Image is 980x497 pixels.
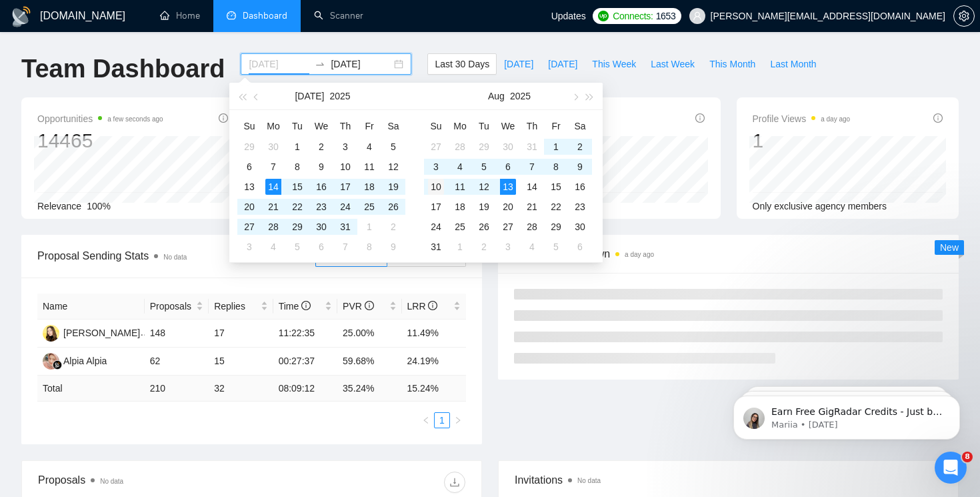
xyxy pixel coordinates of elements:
span: [DATE] [504,57,533,71]
td: 2025-07-02 [309,137,333,157]
td: 2025-07-25 [357,197,381,217]
div: 17 [337,179,353,195]
div: 13 [500,179,516,195]
div: 5 [548,239,564,255]
td: 2025-07-18 [357,177,381,197]
div: 14 [265,179,281,195]
span: download [445,477,465,488]
td: 08:09:12 [273,376,337,402]
td: 2025-07-29 [285,217,309,237]
span: Profile Views [753,111,851,127]
div: 28 [452,139,468,155]
button: Last 30 Days [427,53,497,75]
button: 2025 [510,83,531,109]
div: 6 [313,239,329,255]
img: upwork-logo.png [598,11,609,21]
td: 2025-08-03 [237,237,261,257]
div: 29 [548,219,564,235]
div: 1 [289,139,305,155]
div: 28 [524,219,540,235]
td: 2025-08-02 [381,217,405,237]
span: Last Month [770,57,816,71]
td: 17 [209,320,273,348]
div: 1 [452,239,468,255]
th: Su [237,115,261,137]
th: Tu [285,115,309,137]
td: 2025-09-05 [544,237,568,257]
td: 2025-08-05 [472,157,496,177]
button: Last Week [643,53,702,75]
span: LRR [407,301,438,312]
th: Mo [448,115,472,137]
td: 2025-07-20 [237,197,261,217]
div: 3 [428,159,444,175]
span: Updates [551,11,586,21]
td: 2025-06-30 [261,137,285,157]
td: 2025-07-27 [237,217,261,237]
td: 2025-07-29 [472,137,496,157]
div: 19 [476,199,492,215]
td: 2025-08-04 [261,237,285,257]
span: info-circle [301,301,311,310]
a: searchScanner [314,10,363,21]
td: 2025-07-31 [520,137,544,157]
div: 22 [548,199,564,215]
span: No data [100,478,123,485]
td: 2025-08-15 [544,177,568,197]
div: 5 [385,139,401,155]
td: 2025-08-25 [448,217,472,237]
div: 8 [548,159,564,175]
div: 27 [500,219,516,235]
td: 2025-07-06 [237,157,261,177]
a: 1 [435,413,449,428]
th: We [309,115,333,137]
div: 9 [385,239,401,255]
div: 25 [361,199,377,215]
span: New [940,242,959,253]
span: PVR [343,301,374,312]
th: Name [37,294,145,320]
td: 2025-08-18 [448,197,472,217]
div: 2 [572,139,588,155]
th: Su [424,115,448,137]
div: 27 [241,219,257,235]
div: 14465 [37,128,163,153]
div: 4 [524,239,540,255]
div: 20 [500,199,516,215]
span: Dashboard [243,10,287,21]
td: Total [37,376,145,402]
td: 2025-07-31 [333,217,357,237]
td: 2025-07-08 [285,157,309,177]
td: 2025-08-30 [568,217,592,237]
td: 2025-07-24 [333,197,357,217]
div: 8 [361,239,377,255]
td: 2025-08-28 [520,217,544,237]
div: 27 [428,139,444,155]
div: 6 [572,239,588,255]
td: 2025-07-09 [309,157,333,177]
th: We [496,115,520,137]
a: VM[PERSON_NAME] [43,327,140,338]
span: user [693,11,702,21]
div: 9 [313,159,329,175]
span: Only exclusive agency members [753,201,887,211]
span: dashboard [227,11,236,20]
td: 2025-08-04 [448,157,472,177]
span: swap-right [315,59,325,69]
td: 2025-07-17 [333,177,357,197]
button: Aug [488,83,505,109]
div: 4 [452,159,468,175]
div: 1 [361,219,377,235]
th: Fr [544,115,568,137]
td: 24.19% [402,348,467,376]
span: info-circle [933,113,943,123]
td: 00:27:37 [273,348,337,376]
td: 2025-08-23 [568,197,592,217]
img: VM [43,325,59,342]
div: 31 [337,219,353,235]
th: Th [520,115,544,137]
time: a few seconds ago [107,115,163,123]
iframe: Intercom notifications message [713,368,980,461]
